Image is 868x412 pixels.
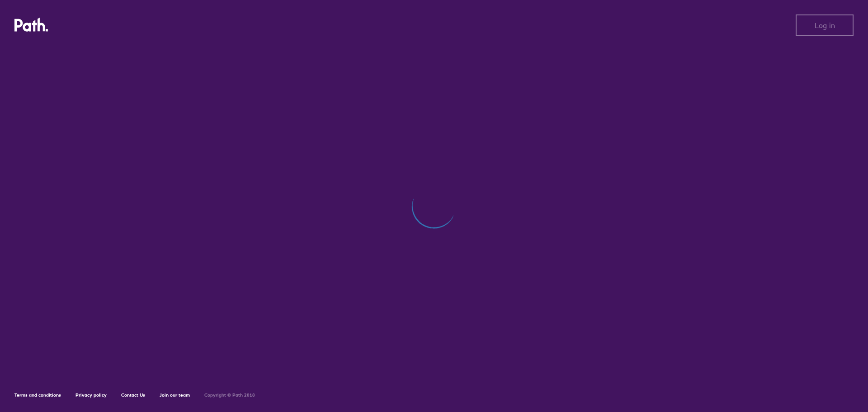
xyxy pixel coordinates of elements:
[121,392,145,398] a: Contact Us
[14,392,61,398] a: Terms and conditions
[796,14,854,36] button: Log in
[204,393,255,398] h6: Copyright © Path 2018
[75,392,107,398] a: Privacy policy
[160,392,190,398] a: Join our team
[815,21,835,29] span: Log in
